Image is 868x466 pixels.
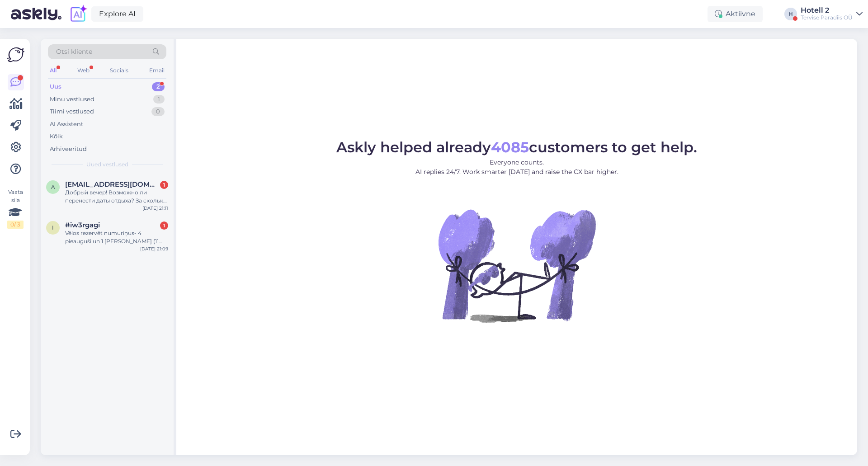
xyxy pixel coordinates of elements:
[152,82,165,91] div: 2
[801,14,853,21] div: Tervise Paradiis OÜ
[50,82,61,91] div: Uus
[491,138,529,156] b: 4085
[75,65,91,76] div: Web
[142,205,168,212] div: [DATE] 21:11
[160,181,168,189] div: 1
[140,245,168,252] div: [DATE] 21:09
[153,95,165,104] div: 1
[65,221,100,229] span: #iw3rgagi
[69,5,88,24] img: explore-ai
[7,221,24,229] div: 0 / 3
[65,180,159,188] span: angelinakuzmenkova@inbox.lv
[108,65,130,76] div: Socials
[91,6,143,22] a: Explore AI
[65,188,168,205] div: Добрый вечер! Возможно ли перенести даты отдыха? За сколько до бронирования можно перенести даты?
[151,107,165,116] div: 0
[336,158,697,177] p: Everyone counts. AI replies 24/7. Work smarter [DATE] and raise the CX bar higher.
[65,229,168,245] div: Vēlos rezervēt numuriņus- 4 pieauguši un 1 [PERSON_NAME] (11 gadi)
[51,184,55,190] span: a
[336,138,697,156] span: Askly helped already customers to get help.
[50,145,87,154] div: Arhiveeritud
[784,8,797,20] div: H
[86,160,128,169] span: Uued vestlused
[7,46,24,63] img: Askly Logo
[50,95,94,104] div: Minu vestlused
[147,65,166,76] div: Email
[52,224,54,231] span: i
[801,7,863,21] a: Hotell 2Tervise Paradiis OÜ
[48,65,58,76] div: All
[435,184,598,347] img: No Chat active
[50,120,83,129] div: AI Assistent
[56,47,92,56] span: Otsi kliente
[7,188,24,229] div: Vaata siia
[50,132,63,141] div: Kõik
[801,7,853,14] div: Hotell 2
[160,221,168,230] div: 1
[708,6,763,22] div: Aktiivne
[50,107,94,116] div: Tiimi vestlused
